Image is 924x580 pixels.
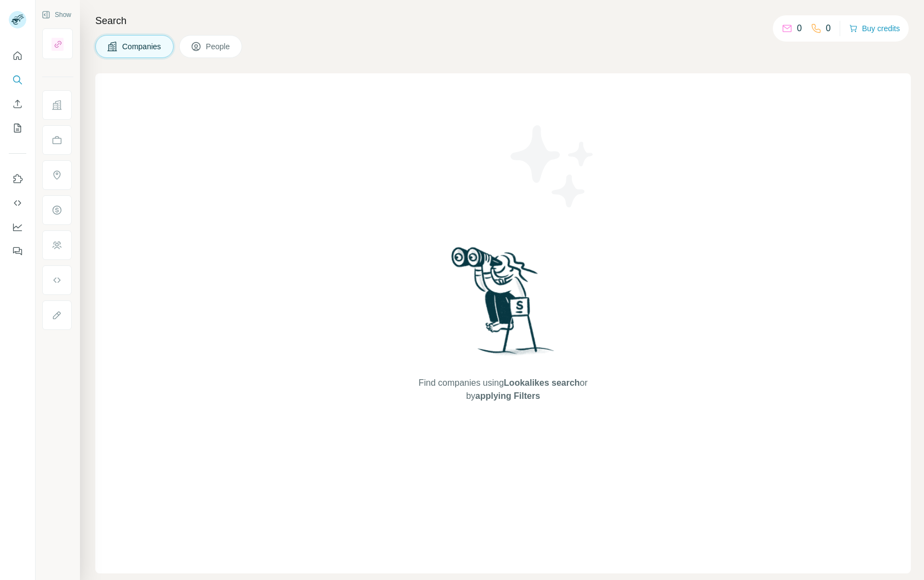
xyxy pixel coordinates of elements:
button: Use Surfe on LinkedIn [9,169,26,189]
button: Search [9,70,26,90]
h4: Search [95,13,911,28]
p: 0 [826,22,831,35]
button: Quick start [9,46,26,66]
p: 0 [797,22,802,35]
span: Companies [122,41,162,52]
button: Use Surfe API [9,193,26,213]
button: Buy credits [849,21,900,36]
button: Show [34,7,79,23]
img: Surfe Illustration - Woman searching with binoculars [446,244,560,366]
button: Enrich CSV [9,94,26,114]
span: applying Filters [475,391,540,401]
button: Feedback [9,241,26,261]
img: Surfe Illustration - Stars [503,117,602,216]
span: Lookalikes search [504,378,580,387]
span: People [206,41,231,52]
span: Find companies using or by [415,376,590,403]
button: My lists [9,118,26,138]
button: Dashboard [9,217,26,237]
